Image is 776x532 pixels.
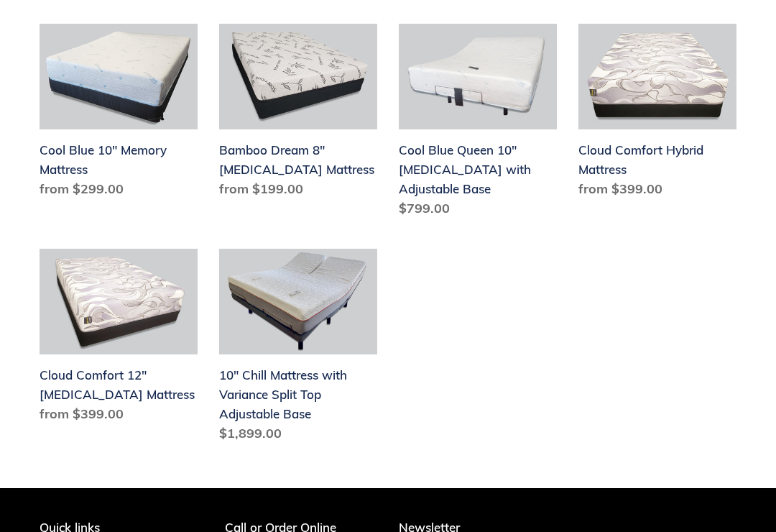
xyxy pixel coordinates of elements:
a: Bamboo Dream 8" Memory Foam Mattress [219,24,377,204]
a: Cloud Comfort 12" Memory Foam Mattress [40,249,198,429]
a: 10" Chill Mattress with Variance Split Top Adjustable Base [219,249,377,449]
a: Cool Blue 10" Memory Mattress [40,24,198,204]
a: Cloud Comfort Hybrid Mattress [578,24,736,204]
a: Cool Blue Queen 10" Memory Foam with Adjustable Base [399,24,557,224]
